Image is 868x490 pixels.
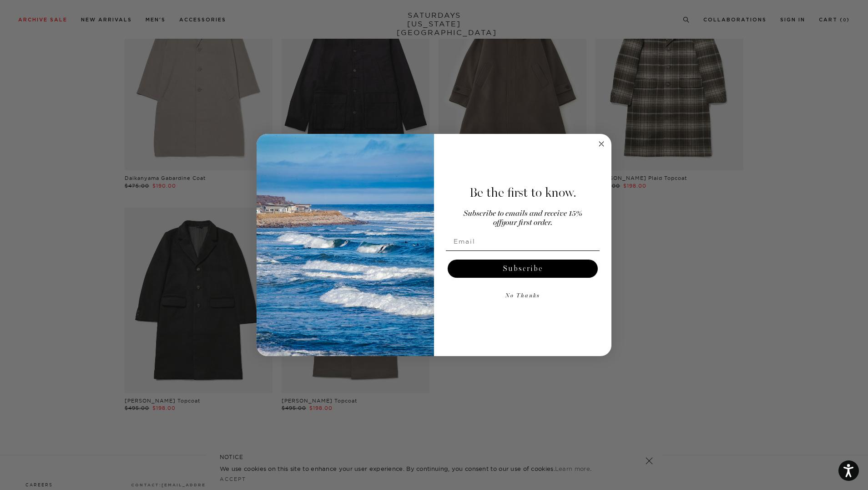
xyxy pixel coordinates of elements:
[257,134,434,356] img: 125c788d-000d-4f3e-b05a-1b92b2a23ec9.jpeg
[469,185,576,200] span: Be the first to know.
[596,138,607,149] button: Close dialog
[501,219,552,227] span: your first order.
[493,219,501,227] span: off
[464,210,582,218] span: Subscribe to emails and receive 15%
[446,232,600,250] input: Email
[446,287,600,305] button: No Thanks
[448,260,598,278] button: Subscribe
